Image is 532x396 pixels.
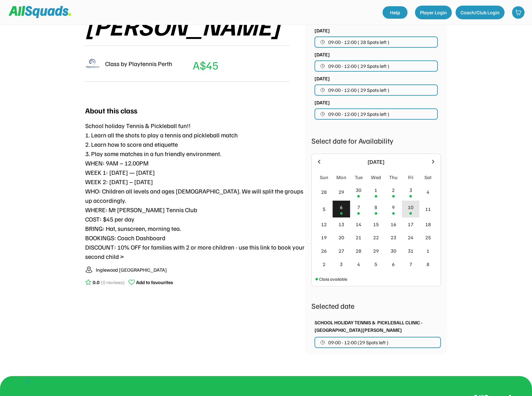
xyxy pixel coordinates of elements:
button: 09:00 - 12:00 ( 29 Spots left ) [315,108,438,120]
div: Add to favourites [136,279,173,286]
div: 2 [392,186,395,194]
div: 11 [425,205,431,213]
button: 09:00 - 12:00 (29 Spots left ) [315,337,441,348]
div: 0.0 [93,279,100,286]
div: A$45 [193,57,218,74]
button: 09:00 - 12:00 ( 29 Spots left ) [315,60,438,72]
img: shopping-cart-01%20%281%29.svg [515,9,521,16]
div: 14 [356,221,361,228]
button: Player Login [415,6,452,19]
div: School holiday Tennis & Pickleball fun!! 1. Learn all the shots to play a tennis and pickleball m... [85,121,305,261]
div: [DATE] [326,158,426,166]
div: 28 [356,247,361,255]
div: 8 [427,260,429,268]
div: About this class [85,105,137,116]
div: 3 [340,260,343,268]
span: 09:00 - 12:00 ( 29 Spots left ) [328,112,389,117]
div: 30 [356,186,361,194]
div: 21 [356,234,361,241]
img: Squad%20Logo.svg [9,6,71,18]
div: Sun [320,174,328,181]
div: 5 [374,260,377,268]
span: 09:00 - 12:00 ( 29 Spots left ) [328,64,389,69]
div: 1 [374,186,377,194]
div: 27 [339,247,344,255]
div: 25 [425,234,431,241]
div: [DATE] [315,27,330,34]
div: [DATE] [315,99,330,106]
div: 28 [321,188,327,196]
div: 13 [339,221,344,228]
div: 12 [321,221,327,228]
div: 24 [408,234,413,241]
div: 6 [392,260,395,268]
div: 10 [408,203,413,211]
div: 29 [373,247,379,255]
span: 09:00 - 12:00 ( 29 Spots left ) [328,88,389,93]
div: 6 [340,203,343,211]
div: 26 [321,247,327,255]
img: playtennis%20blue%20logo%201.png [85,56,100,71]
div: 29 [339,188,344,196]
div: 31 [408,247,413,255]
span: 09:00 - 12:00 (29 Spots left ) [328,340,388,345]
div: Mon [336,174,346,181]
div: Class available [319,276,347,282]
div: 18 [425,221,431,228]
div: Fri [408,174,413,181]
span: 09:00 - 12:00 ( 28 Spots left ) [328,40,389,45]
div: 4 [427,188,429,196]
div: Select date for Availability [311,135,441,146]
div: 9 [392,203,395,211]
div: Thu [389,174,398,181]
div: 15 [373,221,379,228]
div: 16 [391,221,396,228]
div: 8 [374,203,377,211]
div: 2 [323,260,325,268]
button: 09:00 - 12:00 ( 28 Spots left ) [315,36,438,48]
div: Inglewood [GEOGRAPHIC_DATA] [96,266,167,274]
div: (0 reviews) [101,279,125,286]
div: 30 [391,247,396,255]
a: Help [383,6,408,19]
div: 7 [357,203,360,211]
div: Selected date [311,300,441,311]
div: Sat [424,174,432,181]
div: SCHOOL HOLIDAY TENNIS & PICKLEBALL CLINIC - [GEOGRAPHIC_DATA][PERSON_NAME] [315,319,441,334]
div: Class by Playtennis Perth [105,59,172,68]
div: [DATE] [315,51,330,58]
button: Coach/Club Login [456,6,505,19]
div: 1 [427,247,429,255]
div: 19 [321,234,327,241]
div: 22 [373,234,379,241]
div: Tue [355,174,363,181]
div: 3 [409,186,412,194]
div: 23 [391,234,396,241]
div: 7 [409,260,412,268]
div: Wed [371,174,381,181]
button: 09:00 - 12:00 ( 29 Spots left ) [315,84,438,96]
div: 20 [339,234,344,241]
div: 5 [323,205,325,213]
div: 17 [408,221,413,228]
div: [DATE] [315,75,330,82]
div: 4 [357,260,360,268]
